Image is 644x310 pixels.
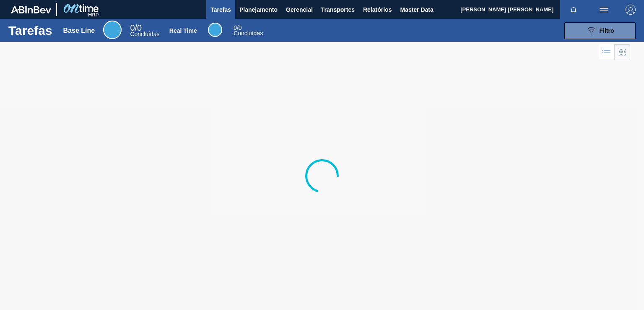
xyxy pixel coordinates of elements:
[600,27,614,34] span: Filtro
[130,23,135,32] span: 0
[239,5,278,15] span: Planejamento
[234,25,263,36] div: Real Time
[599,5,609,15] img: userActions
[560,4,587,16] button: Notificações
[11,6,51,13] img: TNhmsLtSVTkK8tSr43FrP2fwEKptu5GPRR3wAAAABJRU5ErkJggg==
[564,22,636,39] button: Filtro
[321,5,355,15] span: Transportes
[130,23,142,32] span: / 0
[234,24,237,31] span: 0
[626,5,636,15] img: Logout
[103,21,122,39] div: Base Line
[400,5,433,15] span: Master Data
[286,5,313,15] span: Gerencial
[63,27,95,34] div: Base Line
[363,5,392,15] span: Relatórios
[234,24,241,31] span: / 0
[8,26,52,35] h1: Tarefas
[169,27,197,34] div: Real Time
[130,31,159,37] span: Concluídas
[234,30,263,37] span: Concluídas
[210,5,231,15] span: Tarefas
[208,23,222,37] div: Real Time
[130,24,159,37] div: Base Line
